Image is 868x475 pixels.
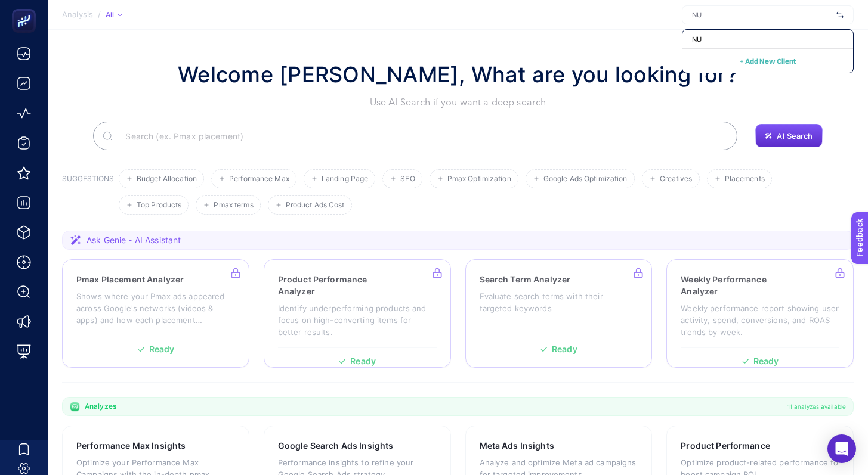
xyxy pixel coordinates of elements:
span: Performance Max [229,175,289,184]
img: svg%3e [836,9,844,21]
a: Pmax Placement AnalyzerShows where your Pmax ads appeared across Google's networks (videos & apps... [62,259,249,368]
span: / [98,10,101,19]
button: AI Search [755,124,822,148]
span: Google Ads Optimization [543,175,628,184]
a: Weekly Performance AnalyzerWeekly performance report showing user activity, spend, conversions, a... [666,259,854,368]
span: AI Search [777,131,813,141]
div: Open Intercom Messenger [827,434,856,463]
p: Use AI Search if you want a deep search [178,95,738,110]
div: All [106,10,122,20]
span: Pmax Optimization [447,175,511,184]
h3: Performance Max Insights [76,440,186,452]
button: + Add New Client [740,54,796,68]
a: Product Performance AnalyzerIdentify underperforming products and focus on high-converting items ... [264,259,451,368]
span: + Add New Client [740,57,796,66]
h3: Product Performance [681,440,770,452]
span: Top Products [137,201,181,210]
span: NU [692,35,702,44]
h3: SUGGESTIONS [62,174,114,215]
span: SEO [400,175,415,184]
span: 11 analyzes available [787,402,846,411]
span: Creatives [660,175,693,184]
input: NU [692,10,832,20]
span: Landing Page [322,175,368,184]
span: Feedback [7,4,45,13]
h1: Welcome [PERSON_NAME], What are you looking for? [178,58,738,91]
a: Search Term AnalyzerEvaluate search terms with their targeted keywordsReady [465,259,653,368]
span: Analysis [62,10,93,20]
h3: Meta Ads Insights [480,440,554,452]
span: Analyzes [85,402,116,411]
input: Search [116,119,728,153]
span: Placements [725,175,765,184]
span: Product Ads Cost [286,201,345,210]
h3: Google Search Ads Insights [278,440,394,452]
span: Pmax terms [214,201,253,210]
span: Budget Allocation [137,175,197,184]
span: Ask Genie - AI Assistant [87,234,181,246]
